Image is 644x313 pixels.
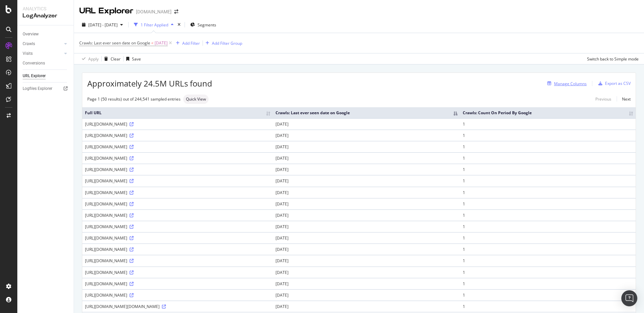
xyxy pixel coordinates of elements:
a: Conversions [23,60,69,67]
div: [URL][DOMAIN_NAME] [85,235,270,241]
button: Add Filter Group [203,39,242,47]
td: 1 [460,130,636,141]
div: Clear [111,56,121,62]
span: Crawls: Last ever seen date on Google [79,40,150,46]
a: Logfiles Explorer [23,85,69,92]
td: [DATE] [273,232,460,244]
div: [URL][DOMAIN_NAME] [85,270,270,275]
td: [DATE] [273,267,460,278]
td: [DATE] [273,209,460,221]
button: Switch back to Simple mode [584,53,639,64]
button: 1 Filter Applied [131,19,176,30]
div: [URL][DOMAIN_NAME] [85,201,270,207]
div: Add Filter Group [212,40,242,46]
div: Crawls [23,40,35,47]
td: [DATE] [273,198,460,209]
div: Page 1 (50 results) out of 244,541 sampled entries [87,96,181,102]
div: Save [132,56,141,62]
div: times [176,21,182,28]
td: [DATE] [273,187,460,198]
a: Overview [23,31,69,38]
div: URL Explorer [23,72,46,80]
span: Approximately 24.5M URLs found [87,78,212,89]
td: [DATE] [273,164,460,175]
button: Manage Columns [545,80,587,88]
div: Add Filter [182,40,200,46]
div: [URL][DOMAIN_NAME] [85,121,270,127]
div: [URL][DOMAIN_NAME] [85,155,270,161]
td: 1 [460,152,636,164]
td: [DATE] [273,175,460,186]
span: Segments [198,22,216,28]
td: 1 [460,118,636,130]
td: 1 [460,267,636,278]
td: [DATE] [273,301,460,312]
div: [URL][DOMAIN_NAME] [85,133,270,138]
div: [URL][DOMAIN_NAME] [85,247,270,252]
div: [URL][DOMAIN_NAME] [85,190,270,195]
td: [DATE] [273,141,460,152]
a: Visits [23,50,62,57]
a: URL Explorer [23,72,69,80]
button: Save [124,53,141,64]
div: Conversions [23,60,45,67]
span: [DATE] [155,38,168,48]
div: Export as CSV [605,81,631,86]
div: [URL][DOMAIN_NAME][DOMAIN_NAME] [85,304,270,309]
div: [URL][DOMAIN_NAME] [85,178,270,184]
div: Open Intercom Messenger [621,290,637,306]
td: 1 [460,244,636,255]
span: < [151,40,154,46]
div: [URL][DOMAIN_NAME] [85,258,270,264]
td: [DATE] [273,289,460,301]
a: Next [617,94,631,104]
td: [DATE] [273,221,460,232]
button: Apply [79,53,99,64]
div: Analytics [23,5,68,12]
td: 1 [460,209,636,221]
td: 1 [460,187,636,198]
td: 1 [460,289,636,301]
div: neutral label [183,95,209,104]
button: [DATE] - [DATE] [79,19,126,30]
div: [URL][DOMAIN_NAME] [85,212,270,218]
button: Clear [102,53,121,64]
a: Crawls [23,40,62,47]
div: LogAnalyzer [23,12,68,20]
th: Full URL: activate to sort column ascending [82,107,273,118]
div: [DOMAIN_NAME] [136,8,172,15]
div: [URL][DOMAIN_NAME] [85,167,270,172]
div: URL Explorer [79,5,133,17]
td: 1 [460,301,636,312]
div: Visits [23,50,33,57]
td: [DATE] [273,118,460,130]
td: 1 [460,255,636,266]
div: [URL][DOMAIN_NAME] [85,281,270,287]
div: Manage Columns [554,81,587,87]
div: arrow-right-arrow-left [174,9,178,14]
td: [DATE] [273,255,460,266]
span: Quick View [186,97,206,101]
button: Segments [188,19,219,30]
button: Export as CSV [596,78,631,89]
div: Switch back to Simple mode [587,56,639,62]
td: 1 [460,141,636,152]
td: 1 [460,164,636,175]
div: [URL][DOMAIN_NAME] [85,224,270,229]
th: Crawls: Count On Period By Google: activate to sort column ascending [460,107,636,118]
button: Add Filter [173,39,200,47]
div: 1 Filter Applied [141,22,168,28]
td: [DATE] [273,278,460,289]
td: 1 [460,232,636,244]
th: Crawls: Last ever seen date on Google: activate to sort column descending [273,107,460,118]
td: [DATE] [273,130,460,141]
td: 1 [460,278,636,289]
div: [URL][DOMAIN_NAME] [85,292,270,298]
div: Apply [88,56,99,62]
td: [DATE] [273,152,460,164]
td: 1 [460,175,636,186]
td: [DATE] [273,244,460,255]
div: Logfiles Explorer [23,85,52,92]
td: 1 [460,198,636,209]
td: 1 [460,221,636,232]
